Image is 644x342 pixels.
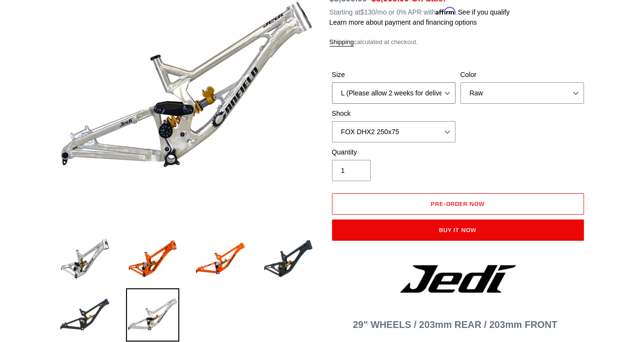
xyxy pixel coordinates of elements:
[332,219,584,241] button: Buy it now
[126,232,179,285] img: Load image into Gallery viewer, JEDI 29 - Frameset
[330,38,354,47] a: Shipping
[332,109,456,119] label: Shock
[194,232,247,285] img: Load image into Gallery viewer, JEDI 29 - Frameset
[126,288,179,342] img: Load image into Gallery viewer, JEDI 29 - Frameset
[353,319,557,330] span: 29" WHEELS / 203mm REAR / 203mm FRONT
[332,147,456,157] label: Quantity
[330,37,586,47] div: calculated at checkout.
[458,8,510,16] a: See if you qualify - Learn more about Affirm Financing (opens in modal)
[58,288,111,342] img: Load image into Gallery viewer, JEDI 29 - Frameset
[58,232,111,285] img: Load image into Gallery viewer, JEDI 29 - Frameset
[332,193,584,215] button: Add to cart
[460,70,584,80] label: Color
[436,7,456,15] span: Affirm
[431,200,484,207] span: Pre-order now
[262,232,315,285] img: Load image into Gallery viewer, JEDI 29 - Frameset
[332,70,456,80] label: Size
[330,5,510,17] p: Starting at /mo or 0% APR with .
[330,18,477,26] a: Learn more about payment and financing options
[360,8,375,16] span: $130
